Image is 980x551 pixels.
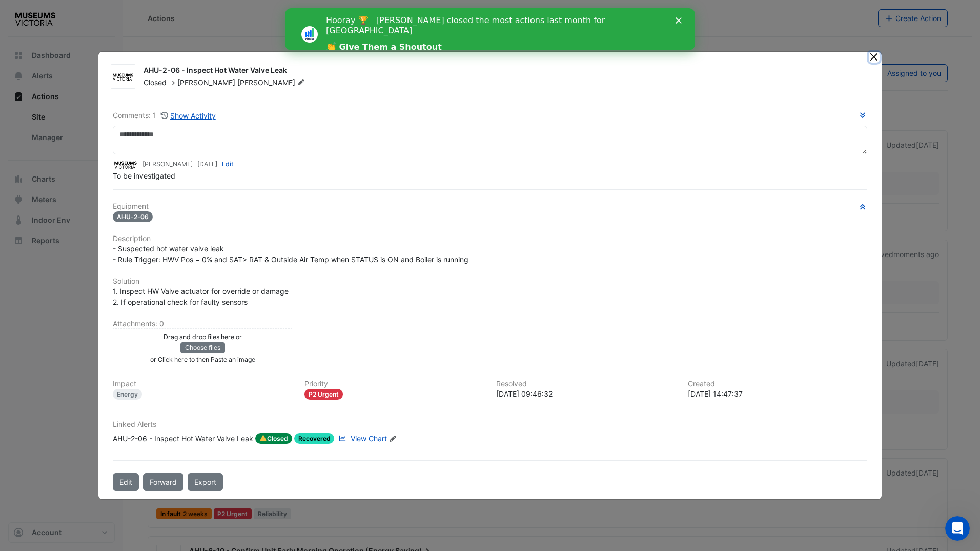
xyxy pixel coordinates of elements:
div: AHU-2-06 - Inspect Hot Water Valve Leak [144,65,857,77]
h6: Description [113,234,867,243]
span: AHU-2-06 [113,211,153,222]
span: Recovered [294,433,335,444]
span: - Suspected hot water valve leak - Rule Trigger: HWV Pos = 0% and SAT> RAT & Outside Air Temp whe... [113,244,468,264]
h6: Equipment [113,202,867,211]
span: Closed [255,433,292,444]
iframe: Intercom live chat [945,516,970,541]
span: 2025-07-28 14:47:37 [197,160,217,168]
a: 👏 Give Them a Shoutout [41,34,157,45]
span: To be investigated [113,171,175,180]
button: Forward [143,473,183,491]
fa-icon: Edit Linked Alerts [389,435,397,443]
button: Close [869,52,880,63]
button: Show Activity [160,110,216,122]
a: View Chart [336,433,386,444]
div: [DATE] 09:46:32 [496,388,676,399]
button: Choose files [180,342,225,353]
button: Edit [113,473,139,491]
h6: Priority [304,380,484,388]
h6: Linked Alerts [113,420,867,429]
h6: Solution [113,277,867,286]
iframe: Intercom live chat banner [285,8,695,50]
h6: Attachments: 0 [113,320,867,328]
div: [DATE] 14:47:37 [688,388,867,399]
small: [PERSON_NAME] - - [142,160,233,169]
small: Drag and drop files here or [164,333,242,341]
small: or Click here to then Paste an image [150,356,255,363]
h6: Impact [113,380,292,388]
div: Close [391,9,401,15]
h6: Created [688,380,867,388]
span: 1. Inspect HW Valve actuator for override or damage 2. If operational check for faulty sensors [113,287,289,306]
span: Closed [144,78,167,87]
div: Energy [113,389,142,400]
span: -> [169,78,175,87]
h6: Resolved [496,380,676,388]
a: Export [188,473,223,491]
a: Edit [222,160,233,168]
div: AHU-2-06 - Inspect Hot Water Valve Leak [113,433,253,444]
span: View Chart [351,434,387,443]
div: P2 Urgent [304,389,343,400]
img: Museums Victoria [113,159,138,170]
span: [PERSON_NAME] [177,78,235,87]
img: Museums Victoria [111,71,135,82]
div: Comments: 1 [113,110,216,122]
span: [PERSON_NAME] [237,77,307,88]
